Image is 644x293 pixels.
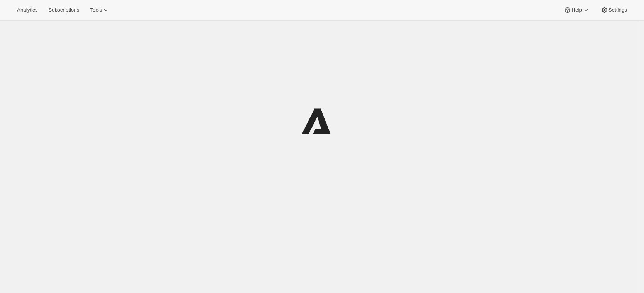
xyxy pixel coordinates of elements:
span: Analytics [17,7,37,13]
button: Settings [596,5,632,15]
span: Tools [90,7,102,13]
button: Analytics [12,5,42,15]
span: Help [571,7,582,13]
button: Subscriptions [44,5,84,15]
span: Settings [608,7,627,13]
span: Subscriptions [48,7,79,13]
button: Help [559,5,594,15]
button: Tools [85,5,114,15]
